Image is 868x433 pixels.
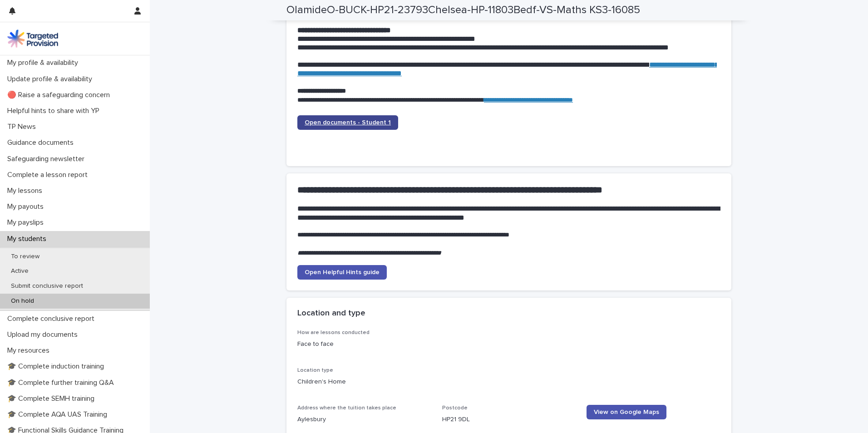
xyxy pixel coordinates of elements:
p: On hold [4,297,41,305]
a: Open Helpful Hints guide [297,265,387,280]
p: Children's Home [297,377,720,387]
p: Guidance documents [4,138,81,147]
p: Safeguarding newsletter [4,155,92,163]
p: My resources [4,346,57,355]
p: My students [4,235,54,243]
p: 🎓 Complete further training Q&A [4,379,121,387]
h2: Location and type [297,309,365,319]
p: Helpful hints to share with YP [4,107,107,115]
span: Address where the tuition takes place [297,405,396,411]
h2: OlamideO-BUCK-HP21-23793Chelsea-HP-11803Bedf-VS-Maths KS3-16085 [286,4,640,17]
p: HP21 9DL [442,415,576,424]
span: Open documents - Student 1 [305,119,391,126]
p: Submit conclusive report [4,282,90,290]
img: M5nRWzHhSzIhMunXDL62 [7,30,58,48]
p: 🎓 Complete induction training [4,362,111,371]
span: Open Helpful Hints guide [305,269,380,276]
a: View on Google Maps [587,405,666,419]
p: My payouts [4,202,51,211]
p: My profile & availability [4,59,85,67]
span: View on Google Maps [594,409,659,415]
p: 🎓 Complete SEMH training [4,394,102,403]
span: Postcode [442,405,468,411]
p: Complete conclusive report [4,315,102,323]
p: My lessons [4,187,49,195]
p: To review [4,253,47,261]
p: TP News [4,123,43,131]
p: 🎓 Complete AQA UAS Training [4,410,114,419]
p: Update profile & availability [4,75,99,84]
p: 🔴 Raise a safeguarding concern [4,91,117,99]
p: Complete a lesson report [4,171,95,179]
p: Upload my documents [4,330,85,339]
p: Active [4,267,36,275]
span: Location type [297,368,333,373]
span: How are lessons conducted [297,330,370,335]
p: Aylesbury [297,415,431,424]
p: My payslips [4,218,51,227]
p: Face to face [297,340,431,349]
a: Open documents - Student 1 [297,115,398,130]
